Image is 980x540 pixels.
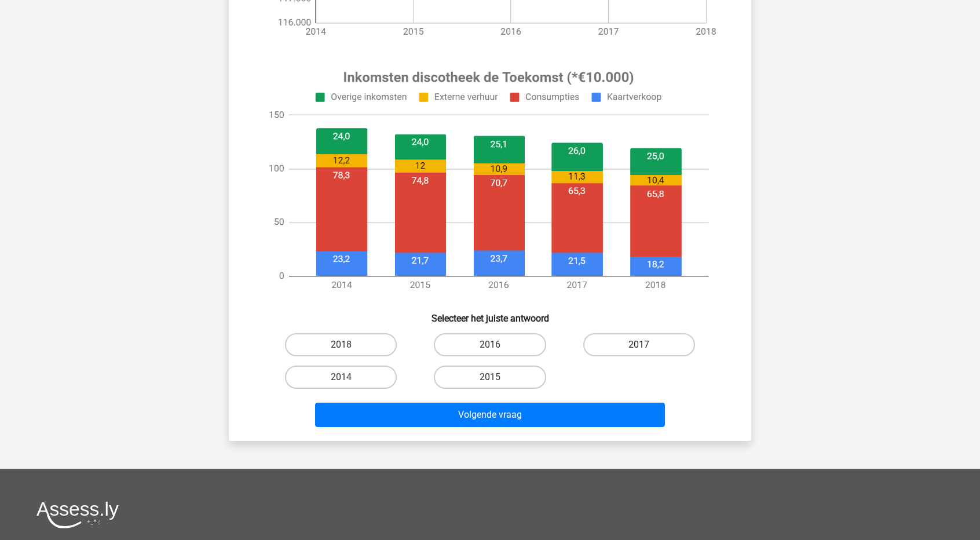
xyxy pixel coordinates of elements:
[434,366,546,389] label: 2015
[434,333,546,356] label: 2016
[285,366,397,389] label: 2014
[315,403,665,427] button: Volgende vraag
[247,304,733,324] h6: Selecteer het juiste antwoord
[36,501,119,528] img: Assessly logo
[583,333,695,356] label: 2017
[285,333,397,356] label: 2018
